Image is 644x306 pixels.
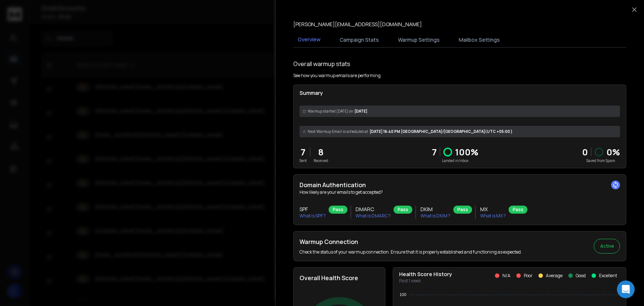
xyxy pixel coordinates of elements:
p: Excellent [599,273,617,279]
p: Saved from Spam [582,158,620,164]
p: 100 % [455,146,478,158]
p: [PERSON_NAME][EMAIL_ADDRESS][DOMAIN_NAME] [293,21,422,28]
div: [DATE] [300,106,620,117]
p: Check the status of your warmup connection. Ensure that it is properly established and functionin... [300,249,522,255]
p: 8 [314,146,328,158]
p: Summary [300,89,620,97]
div: Pass [394,206,412,214]
p: Good [576,273,586,279]
p: 7 [432,146,437,158]
div: Open Intercom Messenger [617,281,635,298]
p: What is DMARC ? [356,213,391,219]
p: What is DKIM ? [420,213,450,219]
button: Warmup Settings [394,32,444,48]
h3: DKIM [420,206,450,213]
div: Pass [453,206,472,214]
p: Poor [524,273,533,279]
p: Average [546,273,562,279]
div: Pass [509,206,527,214]
span: Next Warmup Email is scheduled at [308,129,368,134]
button: Active [594,239,620,254]
button: Mailbox Settings [454,32,504,48]
h2: Domain Authentication [300,180,620,189]
h3: MX [480,206,506,213]
h3: SPF [300,206,326,213]
p: What is MX ? [480,213,506,219]
p: Health Score History [399,271,452,278]
h2: Warmup Connection [300,237,522,246]
h2: Overall Health Score [300,274,379,282]
p: How likely are your emails to get accepted? [300,189,620,195]
tspan: 100 [399,293,406,297]
div: [DATE] 16:40 PM [GEOGRAPHIC_DATA]/[GEOGRAPHIC_DATA] (UTC +05:00 ) [300,126,620,137]
p: N/A [502,273,510,279]
button: Campaign Stats [335,32,383,48]
p: Past 1 week [399,278,452,284]
span: Warmup started [DATE] on [308,109,353,114]
h1: Overall warmup stats [293,59,350,68]
p: 0 % [606,146,620,158]
button: Overview [293,31,325,48]
h3: DMARC [356,206,391,213]
p: 7 [300,146,307,158]
p: What is SPF ? [300,213,326,219]
strong: 0 [582,146,588,158]
div: Pass [329,206,347,214]
p: Landed in Inbox [432,158,478,164]
p: Sent [300,158,307,164]
p: See how you warmup emails are performing [293,73,381,79]
p: Received [314,158,328,164]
